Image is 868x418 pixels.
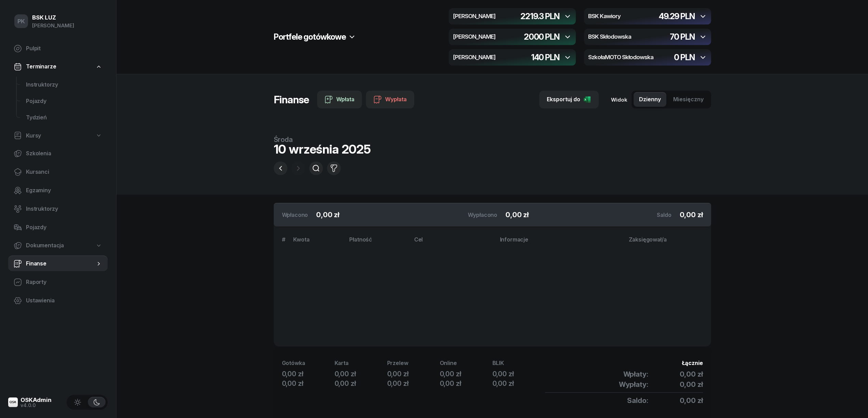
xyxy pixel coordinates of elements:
[26,241,64,250] span: Dokumentacja
[524,33,559,41] div: 2000 PLN
[588,54,653,61] h4: SzkołaMOTO Skłodowska
[8,128,108,144] a: Kursy
[21,403,52,408] div: v4.0.0
[387,379,440,388] div: 0,00 zł
[520,12,559,21] div: 2219.3 PLN
[335,379,387,388] div: 0,00 zł
[673,95,704,104] span: Miesięczny
[584,29,711,45] button: BSK Skłodowska70 PLN
[26,205,102,213] span: Instruktorzy
[8,292,108,309] a: Ustawienia
[26,113,102,122] span: Tydzień
[410,235,496,250] th: Cel
[26,278,102,287] span: Raporty
[492,379,545,388] div: 0,00 zł
[539,91,599,108] button: Eksportuj do
[8,182,108,199] a: Egzaminy
[8,397,18,407] img: logo-xs@2x.png
[26,186,102,195] span: Egzaminy
[545,359,703,368] div: Łącznie
[584,8,711,25] button: BSK Kawiory49.29 PLN
[374,95,407,104] div: Wypłata
[26,44,102,53] span: Pulpit
[588,13,621,19] h4: BSK Kawiory
[17,18,25,24] span: PK
[26,168,102,177] span: Kursanci
[492,369,545,379] div: 0,00 zł
[8,59,108,75] a: Terminarze
[8,238,108,253] a: Dokumentacja
[625,235,711,250] th: Zaksięgował/a
[335,359,387,368] div: Karta
[547,95,591,104] div: Eksportuj do
[531,53,559,62] div: 140 PLN
[282,359,335,368] div: Gotówka
[32,15,74,21] div: BSK LUZ
[453,13,496,19] h4: [PERSON_NAME]
[8,164,108,180] a: Kursanci
[26,149,102,158] span: Szkolenia
[492,359,545,368] div: BLIK
[588,34,631,40] h4: BSK Skłodowska
[282,379,335,388] div: 0,00 zł
[274,31,346,42] h2: Portfele gotówkowe
[282,211,308,219] div: Wpłacono
[8,219,108,236] a: Pojazdy
[627,396,648,405] span: Saldo:
[274,143,371,155] div: 10 września 2025
[26,259,95,268] span: Finanse
[634,92,666,107] button: Dzienny
[668,92,709,107] button: Miesięczny
[32,21,74,30] div: [PERSON_NAME]
[8,274,108,290] a: Raporty
[335,369,387,379] div: 0,00 zł
[449,49,576,66] button: [PERSON_NAME]140 PLN
[274,93,309,106] h1: Finanse
[440,369,492,379] div: 0,00 zł
[619,380,648,389] span: Wypłaty:
[496,235,625,250] th: Informacje
[366,91,414,108] button: Wypłata
[659,12,694,21] div: 49.29 PLN
[21,397,52,403] div: OSKAdmin
[674,53,694,62] div: 0 PLN
[468,211,498,219] div: Wypłacono
[8,256,108,272] a: Finanse
[274,136,371,143] div: środa
[317,91,362,108] button: Wpłata
[387,369,440,379] div: 0,00 zł
[639,95,661,104] span: Dzienny
[289,235,345,250] th: Kwota
[657,211,671,219] div: Saldo
[26,97,102,106] span: Pojazdy
[453,34,496,40] h4: [PERSON_NAME]
[8,40,108,57] a: Pulpit
[274,235,289,250] th: #
[26,62,56,71] span: Terminarze
[21,93,108,109] a: Pojazdy
[584,49,711,66] button: SzkołaMOTO Skłodowska0 PLN
[21,77,108,93] a: Instruktorzy
[345,235,410,250] th: Płatność
[282,369,335,379] div: 0,00 zł
[8,201,108,217] a: Instruktorzy
[26,223,102,232] span: Pojazdy
[623,369,648,379] span: Wpłaty:
[26,131,41,140] span: Kursy
[449,29,576,45] button: [PERSON_NAME]2000 PLN
[325,95,354,104] div: Wpłata
[449,8,576,25] button: [PERSON_NAME]2219.3 PLN
[8,145,108,162] a: Szkolenia
[26,296,102,305] span: Ustawienia
[26,80,102,89] span: Instruktorzy
[21,109,108,126] a: Tydzień
[387,359,440,368] div: Przelew
[670,33,695,41] div: 70 PLN
[440,379,492,388] div: 0,00 zł
[440,359,492,368] div: Online
[453,54,496,61] h4: [PERSON_NAME]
